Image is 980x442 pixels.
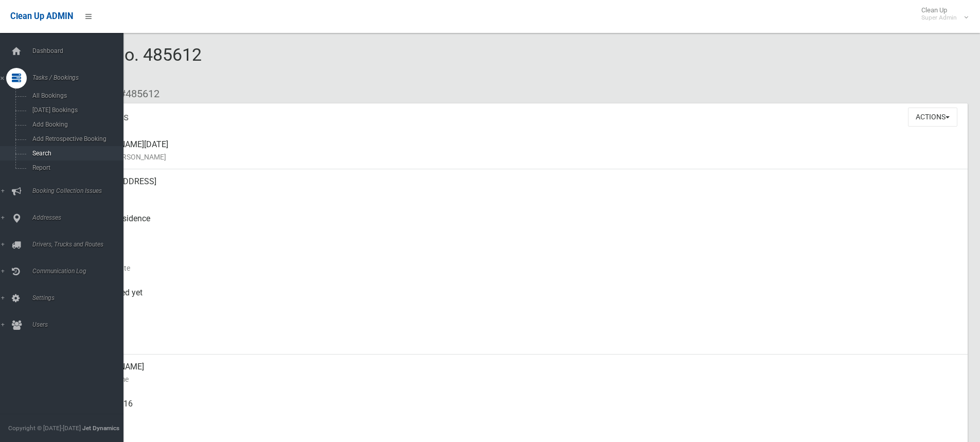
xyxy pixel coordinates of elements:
div: 0452 181 816 [82,392,959,429]
div: Front of Residence [82,206,959,243]
span: Dashboard [29,47,131,55]
span: Add Booking [29,121,122,128]
div: [DATE] [82,243,959,280]
strong: Jet Dynamics [82,425,119,432]
small: Collected At [82,299,959,311]
span: Users [29,321,131,328]
small: Pickup Point [82,225,959,237]
li: #485612 [112,84,159,103]
button: Actions [908,108,957,127]
small: Mobile [82,410,959,422]
span: Tasks / Bookings [29,74,131,81]
span: Settings [29,294,131,302]
small: Name of [PERSON_NAME] [82,151,959,163]
small: Collection Date [82,262,959,274]
div: [STREET_ADDRESS] [82,169,959,206]
div: [PERSON_NAME][DATE] [82,132,959,169]
span: Report [29,164,122,171]
span: Drivers, Trucks and Routes [29,241,131,248]
span: Communication Log [29,268,131,275]
span: Clean Up ADMIN [10,11,73,21]
small: Address [82,188,959,200]
div: [DATE] [82,317,959,355]
span: Booking Collection Issues [29,187,131,195]
span: Copyright © [DATE]-[DATE] [8,425,81,432]
span: Search [29,150,122,157]
span: [DATE] Bookings [29,107,122,114]
div: [PERSON_NAME] [82,355,959,392]
div: Not collected yet [82,280,959,317]
small: Zone [82,336,959,348]
small: Super Admin [921,14,957,22]
span: Clean Up [916,6,967,22]
span: All Bookings [29,92,122,99]
span: Addresses [29,214,131,221]
small: Contact Name [82,373,959,385]
span: Booking No. 485612 [45,44,202,84]
span: Add Retrospective Booking [29,135,122,143]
